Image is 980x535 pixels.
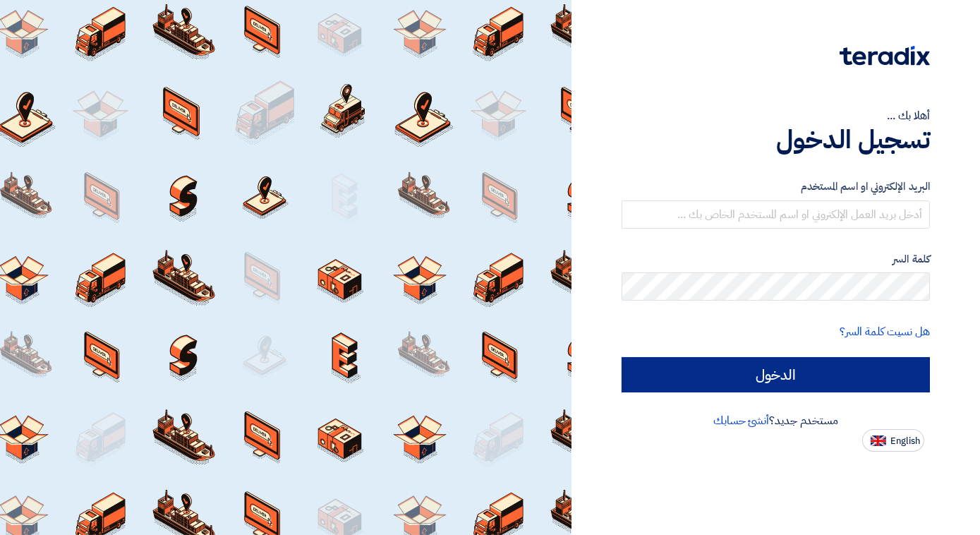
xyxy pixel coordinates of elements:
[622,412,930,429] div: مستخدم جديد؟
[622,107,930,124] div: أهلا بك ...
[622,251,930,267] label: كلمة السر
[862,429,924,452] button: English
[840,46,930,66] img: Teradix logo
[713,412,769,429] a: أنشئ حسابك
[890,436,920,446] span: English
[622,200,930,229] input: أدخل بريد العمل الإلكتروني او اسم المستخدم الخاص بك ...
[871,435,886,446] img: en-US.png
[622,179,930,195] label: البريد الإلكتروني او اسم المستخدم
[622,124,930,155] h1: تسجيل الدخول
[840,323,930,340] a: هل نسيت كلمة السر؟
[622,357,930,392] input: الدخول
